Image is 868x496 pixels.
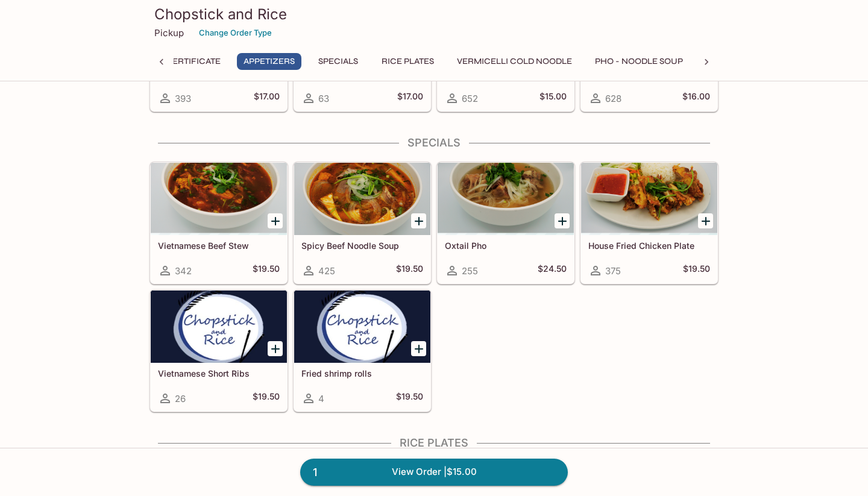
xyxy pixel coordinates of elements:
h5: $16.00 [682,91,710,105]
a: Spicy Beef Noodle Soup425$19.50 [294,162,431,284]
button: Vermicelli Cold Noodle [450,53,579,70]
span: 628 [605,93,621,104]
span: 375 [605,265,621,277]
a: Vietnamese Beef Stew342$19.50 [150,162,288,284]
div: Fried shrimp rolls [294,290,430,363]
h5: Fried shrimp rolls [301,368,423,378]
span: 1 [306,464,324,481]
a: Oxtail Pho255$24.50 [437,162,574,284]
h4: Rice Plates [149,436,719,450]
button: Add Spicy Beef Noodle Soup [411,213,426,228]
span: 26 [175,393,186,404]
button: Change Order Type [193,24,277,42]
h3: Chopstick and Rice [154,5,714,24]
button: Pho - Noodle Soup [588,53,690,70]
a: 1View Order |$15.00 [300,459,568,485]
h5: $17.00 [254,91,280,105]
div: Spicy Beef Noodle Soup [294,163,430,235]
button: Add Fried shrimp rolls [411,341,426,356]
h5: $19.50 [396,391,423,406]
div: Vietnamese Short Ribs [151,290,287,363]
h4: Specials [149,136,719,149]
span: 4 [318,393,324,404]
h5: $17.00 [397,91,423,105]
h5: $24.50 [538,263,567,278]
h5: $19.50 [396,263,423,278]
p: Pickup [154,27,184,39]
span: 652 [462,93,478,104]
button: Appetizers [237,53,301,70]
button: Add House Fried Chicken Plate [698,213,713,228]
h5: Spicy Beef Noodle Soup [301,240,423,251]
button: Add Oxtail Pho [555,213,570,228]
div: Vietnamese Beef Stew [151,163,287,235]
h5: $19.50 [683,263,710,278]
button: Add Vietnamese Beef Stew [268,213,283,228]
h5: House Fried Chicken Plate [588,240,710,251]
button: Add Vietnamese Short Ribs [268,341,283,356]
h5: $19.50 [253,391,280,406]
button: Gift Certificate [138,53,227,70]
h5: Vietnamese Beef Stew [158,240,280,251]
span: 425 [318,265,335,277]
span: 393 [175,93,191,104]
h5: $15.00 [539,91,567,105]
button: Specials [311,53,365,70]
a: House Fried Chicken Plate375$19.50 [580,162,718,284]
button: Rice Plates [375,53,441,70]
h5: Vietnamese Short Ribs [158,368,280,378]
span: 63 [318,93,329,104]
a: Vietnamese Short Ribs26$19.50 [150,290,288,412]
span: 255 [462,265,478,277]
h5: Oxtail Pho [445,240,567,251]
div: House Fried Chicken Plate [581,163,717,235]
span: 342 [175,265,192,277]
div: Oxtail Pho [438,163,574,235]
h5: $19.50 [253,263,280,278]
a: Fried shrimp rolls4$19.50 [294,290,431,412]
